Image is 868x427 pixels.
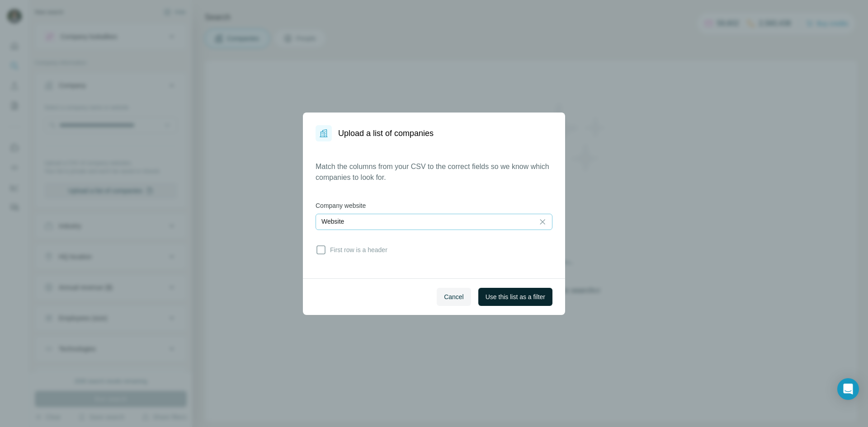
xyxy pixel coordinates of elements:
[437,288,471,306] button: Cancel
[486,292,545,301] span: Use this list as a filter
[316,161,552,183] p: Match the columns from your CSV to the correct fields so we know which companies to look for.
[321,217,344,226] p: Website
[338,127,434,140] h1: Upload a list of companies
[478,288,552,306] button: Use this list as a filter
[837,378,859,400] div: Open Intercom Messenger
[326,245,387,254] span: First row is a header
[444,292,464,301] span: Cancel
[316,201,552,210] label: Company website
